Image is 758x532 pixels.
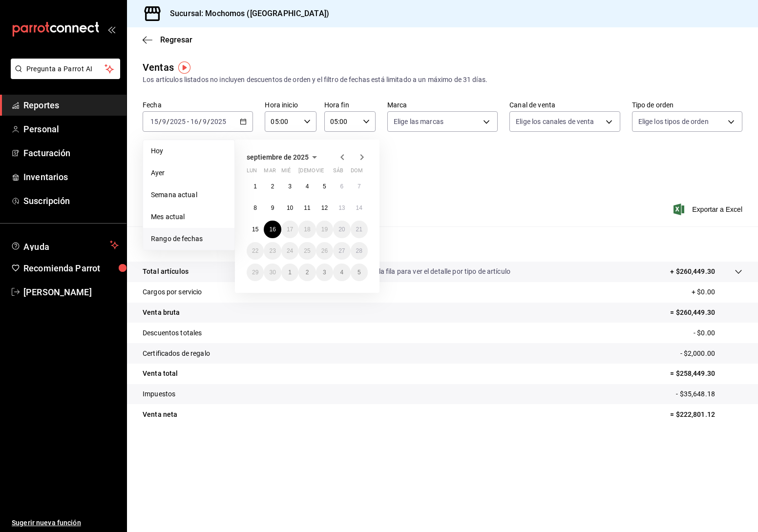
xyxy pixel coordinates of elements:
[333,167,343,178] abbr: sábado
[638,117,709,126] span: Elige los tipos de orden
[509,102,620,108] label: Canal de venta
[162,118,167,125] input: --
[23,99,119,112] span: Reportes
[7,71,120,81] a: Pregunta a Parrot AI
[264,167,275,178] abbr: martes
[338,247,345,254] abbr: 27 de septiembre de 2025
[151,146,227,156] span: Hoy
[316,221,333,238] button: 19 de septiembre de 2025
[143,238,742,250] p: Resumen
[351,242,368,260] button: 28 de septiembre de 2025
[351,199,368,217] button: 14 de septiembre de 2025
[692,287,742,297] p: + $0.00
[281,199,298,217] button: 10 de septiembre de 2025
[252,269,258,276] abbr: 29 de septiembre de 2025
[199,118,202,125] span: /
[143,328,202,338] p: Descuentos totales
[298,199,316,217] button: 11 de septiembre de 2025
[151,168,227,178] span: Ayer
[281,264,298,281] button: 1 de octubre de 2025
[151,212,227,222] span: Mes actual
[253,183,257,190] abbr: 1 de septiembre de 2025
[23,170,119,184] span: Inventarios
[387,102,498,108] label: Marca
[670,307,742,318] p: = $260,449.30
[670,409,742,420] p: = $222,801.12
[340,183,343,190] abbr: 6 de septiembre de 2025
[351,264,368,281] button: 5 de octubre de 2025
[107,25,115,33] button: open_drawer_menu
[247,242,264,260] button: 22 de septiembre de 2025
[264,221,281,238] button: 16 de septiembre de 2025
[265,102,316,108] label: Hora inicio
[143,409,177,420] p: Venta neta
[306,183,309,190] abbr: 4 de septiembre de 2025
[324,102,376,108] label: Hora fin
[159,118,162,125] span: /
[143,389,175,399] p: Impuestos
[340,269,343,276] abbr: 4 de octubre de 2025
[321,226,328,233] abbr: 19 de septiembre de 2025
[271,205,274,211] abbr: 9 de septiembre de 2025
[304,247,310,254] abbr: 25 de septiembre de 2025
[356,205,362,211] abbr: 14 de septiembre de 2025
[23,262,119,275] span: Recomienda Parrot
[348,266,510,277] p: Da clic en la fila para ver el detalle por tipo de artículo
[675,204,742,215] button: Exportar a Excel
[316,167,324,178] abbr: viernes
[321,247,328,254] abbr: 26 de septiembre de 2025
[358,183,361,190] abbr: 7 de septiembre de 2025
[358,269,361,276] abbr: 5 de octubre de 2025
[252,247,258,254] abbr: 22 de septiembre de 2025
[281,167,291,178] abbr: miércoles
[288,269,292,276] abbr: 1 de octubre de 2025
[333,242,350,260] button: 27 de septiembre de 2025
[356,247,362,254] abbr: 28 de septiembre de 2025
[264,178,281,195] button: 2 de septiembre de 2025
[338,205,345,211] abbr: 13 de septiembre de 2025
[143,102,253,108] label: Fecha
[210,118,227,125] input: ----
[12,518,119,528] span: Sugerir nueva función
[247,178,264,195] button: 1 de septiembre de 2025
[167,118,169,125] span: /
[676,389,742,399] p: - $35,648.18
[298,178,316,195] button: 4 de septiembre de 2025
[143,266,189,277] p: Total artículos
[287,205,293,211] abbr: 10 de septiembre de 2025
[333,264,350,281] button: 4 de octubre de 2025
[632,102,742,108] label: Tipo de orden
[394,117,443,126] span: Elige las marcas
[26,64,105,74] span: Pregunta a Parrot AI
[264,242,281,260] button: 23 de septiembre de 2025
[333,221,350,238] button: 20 de septiembre de 2025
[151,234,227,244] span: Rango de fechas
[169,118,186,125] input: ----
[247,264,264,281] button: 29 de septiembre de 2025
[187,118,189,125] span: -
[298,242,316,260] button: 25 de septiembre de 2025
[143,287,202,297] p: Cargos por servicio
[351,221,368,238] button: 21 de septiembre de 2025
[143,348,210,359] p: Certificados de regalo
[304,205,310,211] abbr: 11 de septiembre de 2025
[143,35,192,44] button: Regresar
[298,167,356,178] abbr: jueves
[247,153,309,161] span: septiembre de 2025
[11,59,120,79] button: Pregunta a Parrot AI
[202,118,207,125] input: --
[351,178,368,195] button: 7 de septiembre de 2025
[287,226,293,233] abbr: 17 de septiembre de 2025
[178,61,190,74] img: Tooltip marker
[162,8,329,20] h3: Sucursal: Mochomos ([GEOGRAPHIC_DATA])
[323,269,326,276] abbr: 3 de octubre de 2025
[269,269,275,276] abbr: 30 de septiembre de 2025
[316,199,333,217] button: 12 de septiembre de 2025
[23,146,119,160] span: Facturación
[207,118,210,125] span: /
[298,264,316,281] button: 2 de octubre de 2025
[247,199,264,217] button: 8 de septiembre de 2025
[143,307,180,318] p: Venta bruta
